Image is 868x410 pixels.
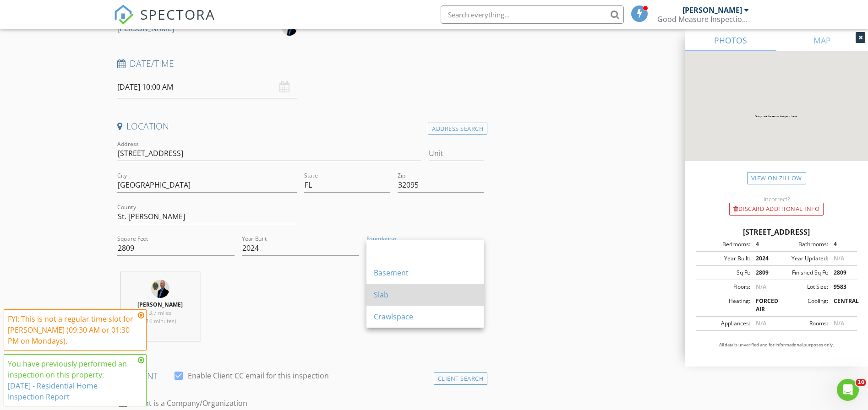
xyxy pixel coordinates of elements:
div: Bedrooms: [699,240,750,248]
a: SPECTORA [114,12,215,32]
p: All data is unverified and for informational purposes only. [696,342,857,348]
div: Incorrect? [685,195,868,203]
div: Year Built: [699,254,750,263]
div: Cooling: [776,297,828,313]
span: (10 minutes) [145,317,176,325]
span: N/A [834,319,844,327]
div: 4 [828,240,854,248]
input: Search everything... [441,5,624,24]
div: Bathrooms: [776,240,828,248]
input: Select date [117,76,297,98]
h4: Date/Time [117,58,484,70]
div: 2024 [750,254,776,263]
div: FORCED AIR [750,297,776,313]
a: PHOTOS [685,29,776,51]
div: 2809 [750,269,776,277]
span: N/A [756,283,766,291]
span: N/A [834,254,844,262]
div: 9583 [828,283,854,291]
div: Year Updated: [776,254,828,263]
div: [STREET_ADDRESS] [696,227,857,237]
div: Floors: [699,283,750,291]
div: CENTRAL [828,297,854,313]
div: Finished Sq Ft: [776,269,828,277]
iframe: Intercom live chat [837,379,859,401]
div: FYI: This is not a regular time slot for [PERSON_NAME] (09:30 AM or 01:30 PM on Mondays). [8,313,135,346]
label: Client is a Company/Organization [132,399,247,408]
div: Crawlspace [374,311,476,322]
img: streetview [685,51,868,183]
div: Client Search [434,372,488,385]
img: 50a63b44f3344fc6b70c1993a062bc86_4_5005_c.jpeg [151,280,169,298]
div: Heating: [699,297,750,313]
div: 4 [750,240,776,248]
img: The Best Home Inspection Software - Spectora [114,5,134,25]
div: Appliances: [699,319,750,328]
div: [PERSON_NAME] [682,5,742,15]
a: MAP [776,29,868,51]
div: Discard Additional info [729,203,824,216]
a: [DATE] - Residential Home Inspection Report [8,381,98,402]
label: Enable Client CC email for this inspection [188,371,329,380]
a: View on Zillow [747,172,806,184]
span: SPECTORA [140,5,215,24]
div: 2809 [828,269,854,277]
span: 10 [856,379,866,386]
span: 3.7 miles [149,309,172,317]
div: Good Measure Inspections, LLC [657,15,749,24]
div: Rooms: [776,319,828,328]
div: You have previously performed an inspection on this property: [8,358,135,402]
div: Basement [374,267,476,278]
div: Sq Ft: [699,269,750,277]
div: Slab [374,289,476,300]
span: N/A [756,319,766,327]
div: Lot Size: [776,283,828,291]
h4: Location [117,120,484,132]
strong: [PERSON_NAME] [137,301,183,308]
div: Address Search [428,123,487,135]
